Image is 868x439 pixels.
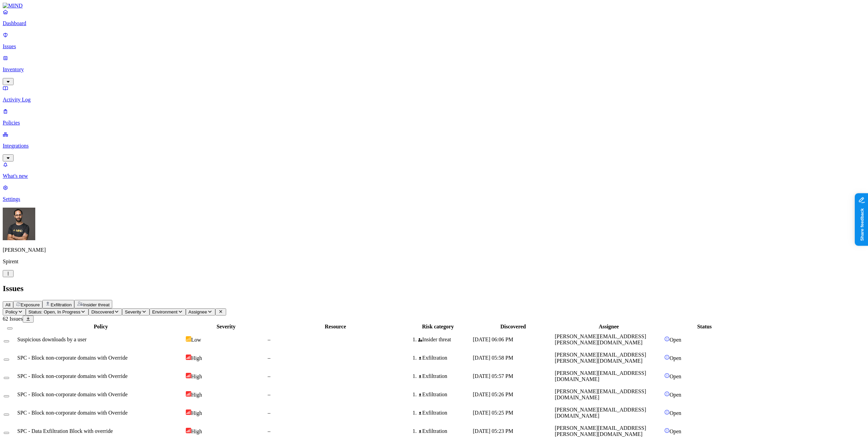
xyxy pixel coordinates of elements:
span: Assignee [189,309,207,314]
span: Severity [125,309,141,314]
p: Policies [3,120,865,126]
img: severity-high [186,355,191,360]
a: What's new [3,161,865,179]
div: Exfiltration [418,428,472,434]
span: SPC - Block non-corporate domains with Override [17,373,127,379]
span: – [268,428,270,434]
span: Discovered [91,309,114,314]
span: [DATE] 06:06 PM [473,337,513,342]
img: severity-high [186,409,191,415]
p: Activity Log [3,97,865,103]
span: [PERSON_NAME][EMAIL_ADDRESS][PERSON_NAME][DOMAIN_NAME] [555,425,646,437]
span: Open [670,392,682,398]
span: SPC - Data Exfiltration Block with override [17,428,113,434]
a: MIND [3,3,865,9]
p: Issues [3,43,865,50]
span: SPC - Block non-corporate domains with Override [17,392,127,397]
p: Settings [3,196,865,202]
span: SPC - Block non-corporate domains with Override [17,410,127,416]
span: Open [670,410,682,416]
img: status-open [664,373,670,378]
span: [PERSON_NAME][EMAIL_ADDRESS][DOMAIN_NAME] [555,388,646,400]
div: Status [664,324,745,330]
div: Severity [186,324,267,330]
div: Assignee [555,324,663,330]
button: Select row [4,340,9,342]
span: Open [670,374,682,379]
img: status-open [664,409,670,415]
img: status-open [664,428,670,433]
div: Exfiltration [418,392,472,398]
span: [DATE] 05:26 PM [473,392,513,397]
span: All [5,302,11,307]
span: Open [670,355,682,361]
div: Exfiltration [418,373,472,379]
button: Select all [7,327,13,329]
img: MIND [3,3,23,9]
p: Spirent [3,259,865,265]
a: Activity Log [3,85,865,103]
span: High [191,428,202,434]
span: – [268,337,270,342]
p: Integrations [3,143,865,149]
span: High [191,374,202,379]
span: [PERSON_NAME][EMAIL_ADDRESS][DOMAIN_NAME] [555,370,646,382]
p: [PERSON_NAME] [3,247,865,253]
span: [DATE] 05:58 PM [473,355,513,361]
img: status-open [664,391,670,397]
div: Exfiltration [418,355,472,361]
p: Inventory [3,66,865,73]
img: Ohad Abarbanel [3,208,35,240]
span: Exposure [21,302,40,307]
span: Open [670,428,682,434]
span: [DATE] 05:23 PM [473,428,513,434]
button: Select row [4,432,9,434]
span: 62 Issues [3,316,23,322]
p: Dashboard [3,20,865,26]
div: Resource [268,324,403,330]
a: Integrations [3,131,865,160]
span: Policy [5,309,18,314]
a: Inventory [3,55,865,84]
a: Policies [3,108,865,126]
span: Status: Open, In Progress [28,309,80,314]
span: High [191,410,202,416]
img: severity-low [186,336,191,342]
span: [PERSON_NAME][EMAIL_ADDRESS][PERSON_NAME][DOMAIN_NAME] [555,333,646,345]
img: severity-high [186,373,191,378]
div: Exfiltration [418,410,472,416]
span: Environment [152,309,178,314]
div: Policy [17,324,184,330]
h2: Issues [3,284,865,293]
img: status-open [664,336,670,342]
span: [PERSON_NAME][EMAIL_ADDRESS][PERSON_NAME][DOMAIN_NAME] [555,352,646,364]
div: Risk category [405,324,472,330]
span: – [268,392,270,397]
span: Open [670,337,682,343]
span: [DATE] 05:25 PM [473,410,513,416]
div: Discovered [473,324,554,330]
span: – [268,410,270,416]
img: severity-high [186,428,191,433]
a: Settings [3,185,865,202]
span: – [268,355,270,361]
span: Exfiltration [51,302,72,307]
span: Suspicious downloads by a user [17,337,86,342]
span: High [191,392,202,398]
button: Select row [4,377,9,379]
a: Issues [3,32,865,50]
span: – [268,373,270,379]
span: Insider threat [83,302,110,307]
button: Select row [4,414,9,416]
span: High [191,355,202,361]
img: status-open [664,355,670,360]
span: [DATE] 05:57 PM [473,373,513,379]
span: Low [191,337,201,343]
a: Dashboard [3,9,865,26]
button: Select row [4,395,9,397]
div: Insider threat [418,337,472,343]
button: Select row [4,359,9,361]
p: What's new [3,173,865,179]
span: [PERSON_NAME][EMAIL_ADDRESS][DOMAIN_NAME] [555,407,646,419]
img: severity-high [186,391,191,397]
